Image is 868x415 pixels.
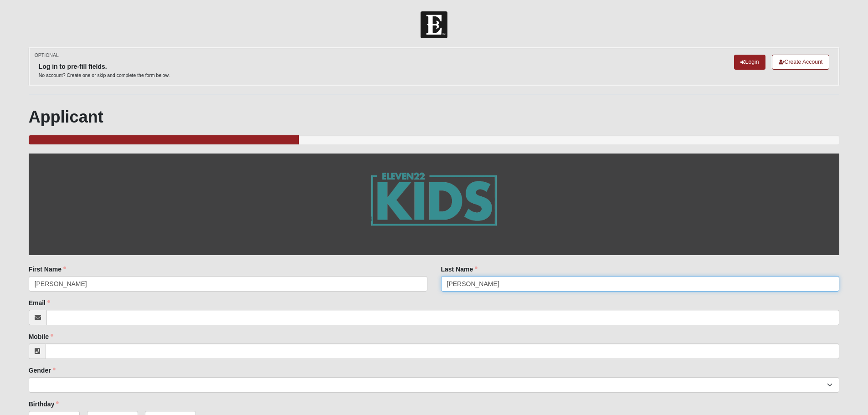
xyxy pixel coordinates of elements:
label: Last Name [441,265,478,274]
label: Email [29,298,50,307]
label: First Name [29,265,66,274]
label: Gender [29,366,56,375]
p: No account? Create one or skip and complete the form below. [39,72,170,79]
a: Login [734,55,765,70]
a: Create Account [772,55,830,70]
img: GetImage.ashx [353,154,515,255]
small: OPTIONAL [35,52,59,59]
label: Mobile [29,332,53,341]
h1: Applicant [29,107,840,127]
label: Birthday [29,400,59,409]
h6: Log in to pre-fill fields. [39,63,170,71]
img: Church of Eleven22 Logo [421,11,447,38]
